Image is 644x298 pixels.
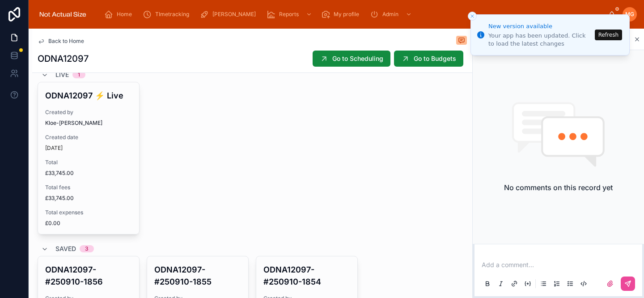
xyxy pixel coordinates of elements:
[382,11,398,18] span: Admin
[212,11,256,18] span: [PERSON_NAME]
[625,11,634,18] span: MG
[264,6,317,22] a: Reports
[45,264,132,288] h4: ODNA12097-#250910-1856
[488,32,592,48] div: Your app has been updated. Click to load the latest changes
[279,11,299,18] span: Reports
[414,54,456,63] span: Go to Budgets
[140,6,195,22] a: TImetracking
[78,71,80,78] div: 1
[38,38,84,45] a: Back to Home
[45,170,132,177] span: £33,745.00
[154,264,241,288] h4: ODNA12097-#250910-1855
[334,11,359,18] span: My profile
[55,70,69,79] span: Live
[102,6,138,22] a: Home
[45,220,132,227] span: £0.00
[45,184,132,191] span: Total fees
[488,22,592,31] div: New version available
[318,6,365,22] a: My profile
[48,38,84,45] span: Back to Home
[197,6,262,22] a: [PERSON_NAME]
[332,54,383,63] span: Go to Scheduling
[595,30,622,40] button: Refresh
[45,89,132,102] h4: ODNA12097 ⚡️ Live
[468,12,477,21] button: Close toast
[97,4,608,24] div: scrollable content
[45,195,132,202] span: £33,745.00
[263,264,350,288] h4: ODNA12097-#250910-1854
[504,182,613,193] h2: No comments on this record yet
[45,134,132,141] span: Created date
[394,51,463,67] button: Go to Budgets
[45,159,132,166] span: Total
[313,51,390,67] button: Go to Scheduling
[45,109,132,116] span: Created by
[45,119,102,127] span: Kloe-[PERSON_NAME]
[367,6,416,22] a: Admin
[85,245,89,252] div: 3
[38,52,89,65] h1: ODNA12097
[117,11,132,18] span: Home
[55,244,76,253] span: Saved
[45,209,132,216] span: Total expenses
[45,145,63,152] p: [DATE]
[36,7,90,21] img: App logo
[155,11,189,18] span: TImetracking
